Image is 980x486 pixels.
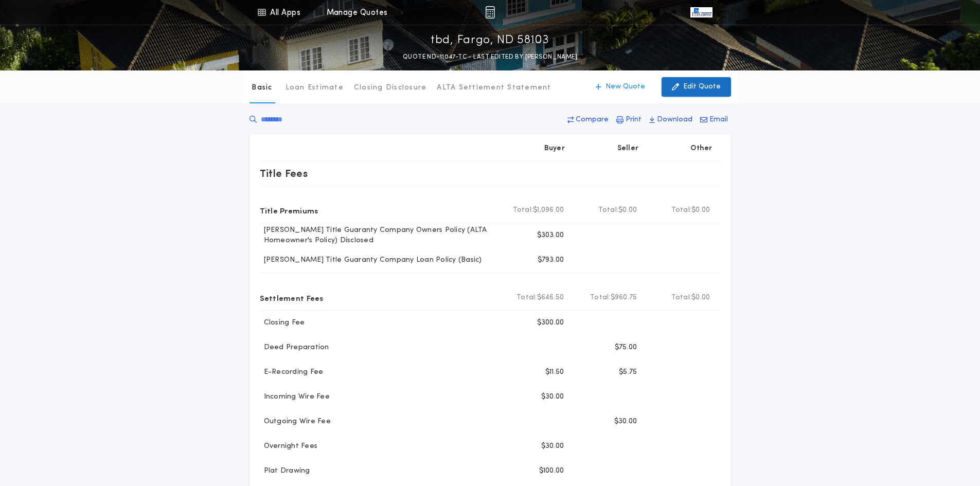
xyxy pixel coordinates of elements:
[260,367,324,377] p: E-Recording Fee
[618,205,637,215] span: $0.00
[662,77,731,97] button: Edit Quote
[585,77,655,97] button: New Quote
[690,143,712,154] p: Other
[513,205,533,215] b: Total:
[611,293,637,303] span: $960.75
[544,143,565,154] p: Buyer
[538,255,564,265] p: $793.00
[403,52,577,62] p: QUOTE ND-11047-TC - LAST EDITED BY [PERSON_NAME]
[541,441,564,452] p: $30.00
[671,205,692,215] b: Total:
[286,83,344,93] p: Loan Estimate
[590,293,611,303] b: Total:
[537,230,564,241] p: $303.00
[431,32,549,49] p: tbd, Fargo, ND 58103
[614,417,637,427] p: $30.00
[260,417,331,427] p: Outgoing Wire Fee
[541,392,564,402] p: $30.00
[260,466,310,476] p: Plat Drawing
[260,165,308,182] p: Title Fees
[260,255,482,265] p: [PERSON_NAME] Title Guaranty Company Loan Policy (Basic)
[260,290,324,306] p: Settlement Fees
[539,466,564,476] p: $100.00
[354,83,427,93] p: Closing Disclosure
[619,367,637,377] p: $5.75
[598,205,619,215] b: Total:
[671,293,692,303] b: Total:
[516,293,537,303] b: Total:
[683,82,721,92] p: Edit Quote
[260,441,318,452] p: Overnight Fees
[697,111,731,129] button: Email
[709,115,728,125] p: Email
[605,82,645,92] p: New Quote
[260,318,305,328] p: Closing Fee
[564,111,612,129] button: Compare
[617,143,639,154] p: Seller
[690,7,712,17] img: vs-icon
[485,6,495,19] img: img
[260,343,329,353] p: Deed Preparation
[260,392,330,402] p: Incoming Wire Fee
[615,343,637,353] p: $75.00
[691,293,710,303] span: $0.00
[533,205,564,215] span: $1,096.00
[626,115,642,125] p: Print
[260,225,500,246] p: [PERSON_NAME] Title Guaranty Company Owners Policy (ALTA Homeowner's Policy) Disclosed
[691,205,710,215] span: $0.00
[545,367,564,377] p: $11.50
[576,115,609,125] p: Compare
[537,318,564,328] p: $300.00
[613,111,645,129] button: Print
[437,83,551,93] p: ALTA Settlement Statement
[537,293,564,303] span: $646.50
[252,83,272,93] p: Basic
[260,202,318,219] p: Title Premiums
[657,115,692,125] p: Download
[646,111,696,129] button: Download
